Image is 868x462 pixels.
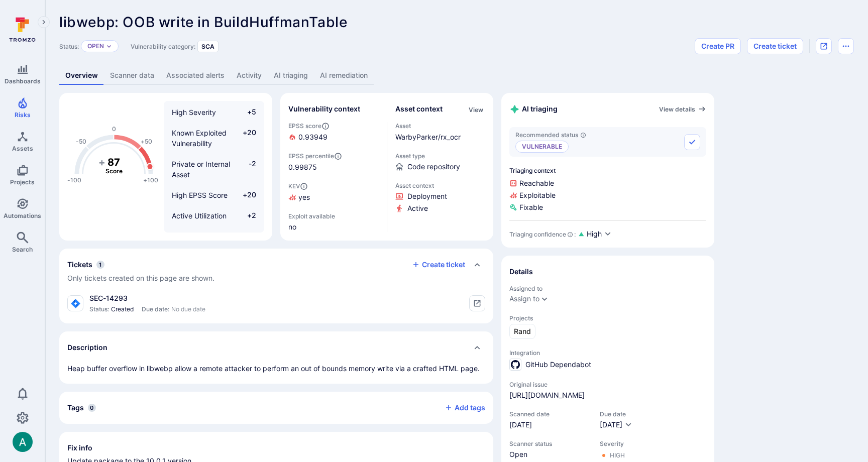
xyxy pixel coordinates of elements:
[142,305,169,313] span: Due date:
[59,249,493,323] section: tickets card
[509,449,590,459] span: Open
[172,108,216,117] span: High Severity
[509,178,706,188] span: Reachable
[467,104,485,114] div: Click to view all asset context details
[509,381,706,388] span: Original issue
[509,324,535,339] a: Rand
[298,132,328,142] span: 0.93949
[160,66,231,85] a: Associated alerts
[288,152,379,160] span: EPSS percentile
[509,349,706,357] span: Integration
[197,41,219,52] div: SCA
[237,159,256,180] span: -2
[106,43,112,49] button: Expand dropdown
[59,66,854,85] div: Vulnerability tabs
[59,249,493,291] div: Collapse
[395,122,486,130] span: Asset
[509,285,706,292] span: Assigned to
[10,178,35,186] span: Projects
[67,274,214,282] span: Only tickets created on this page are shown.
[237,190,256,200] span: +20
[59,14,347,31] span: libwebp: OOB write in BuildHuffmanTable
[111,305,134,313] span: Created
[89,305,109,313] span: Status:
[509,390,585,400] a: [URL][DOMAIN_NAME]
[567,232,573,238] svg: AI Triaging Agent self-evaluates the confidence behind recommended status based on the depth and ...
[407,203,428,213] span: Click to view evidence
[600,420,622,429] span: [DATE]
[172,129,227,148] span: Known Exploited Vulnerability
[59,392,493,424] div: Collapse tags
[5,77,41,85] span: Dashboards
[509,167,706,174] span: Triaging context
[515,131,586,139] span: Recommended status
[94,156,134,175] g: The vulnerability score is based on the parameters defined in the settings
[59,331,493,364] div: Collapse description
[76,138,86,145] text: -50
[288,182,379,190] span: KEV
[314,66,374,85] a: AI remediation
[288,104,360,114] h2: Vulnerability context
[40,18,47,27] i: Expand navigation menu
[141,138,152,145] text: +50
[143,176,158,184] text: +100
[172,211,227,220] span: Active Utilization
[407,162,460,172] span: Code repository
[96,261,104,269] span: 1
[59,43,79,50] span: Status:
[67,364,485,374] p: Heap buffer overflow in libwebp allow a remote attacker to perform an out of bounds memory write ...
[509,230,576,238] div: Triaging confidence :
[12,246,33,253] span: Search
[509,202,706,212] span: Fixable
[13,432,33,452] img: ACg8ocLSa5mPYBaXNx3eFu_EmspyJX0laNWN7cXOFirfQ7srZveEpg=s96-c
[15,111,31,119] span: Risks
[288,222,379,232] span: no
[509,440,590,447] span: Scanner status
[98,156,105,168] tspan: +
[600,420,632,430] button: [DATE]
[87,42,104,50] button: Open
[237,107,256,118] span: +5
[509,267,533,277] h2: Details
[89,293,205,303] div: SEC-14293
[288,212,335,220] span: Exploit available
[515,141,569,153] p: Vulnerable
[67,342,107,353] h2: Description
[600,410,632,430] div: Due date field
[38,16,50,28] button: Expand navigation menu
[659,105,706,113] a: View details
[104,66,160,85] a: Scanner data
[298,192,310,202] span: yes
[509,104,558,114] h2: AI triaging
[107,156,120,168] tspan: 87
[395,104,443,114] h2: Asset context
[509,295,539,303] button: Assign to
[509,190,706,200] span: Exploitable
[172,191,228,199] span: High EPSS Score
[237,128,256,149] span: +20
[67,443,92,453] h2: Fix info
[600,410,632,418] span: Due date
[437,400,485,416] button: Add tags
[838,38,854,54] button: Options menu
[59,66,104,85] a: Overview
[695,38,741,54] button: Create PR
[395,152,486,160] span: Asset type
[88,404,96,412] span: 0
[412,260,465,269] button: Create ticket
[131,43,195,50] span: Vulnerability category:
[509,410,590,418] span: Scanned date
[171,305,205,313] span: No due date
[268,66,314,85] a: AI triaging
[610,451,625,459] div: High
[4,212,41,219] span: Automations
[395,182,486,189] span: Asset context
[587,229,612,240] button: High
[514,326,531,336] span: Rand
[67,176,81,184] text: -100
[600,440,625,447] span: Severity
[540,295,549,303] button: Expand dropdown
[105,167,123,175] text: Score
